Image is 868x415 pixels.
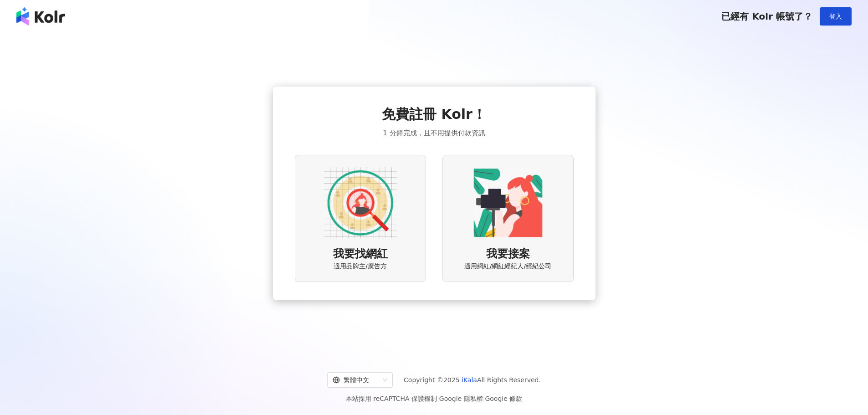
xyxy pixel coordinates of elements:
img: logo [16,7,65,26]
img: KOL identity option [472,166,544,239]
span: 適用網紅/網紅經紀人/經紀公司 [464,262,551,271]
span: 我要接案 [486,246,530,262]
span: | [483,395,485,402]
img: AD identity option [324,166,397,239]
span: 免費註冊 Kolr！ [382,105,486,124]
a: iKala [462,376,477,384]
span: Copyright © 2025 All Rights Reserved. [404,374,541,385]
span: 適用品牌主/廣告方 [334,262,387,271]
a: Google 條款 [485,395,522,402]
span: 我要找網紅 [333,246,388,262]
span: 本站採用 reCAPTCHA 保護機制 [346,393,522,404]
span: | [437,395,439,402]
span: 登入 [829,13,842,20]
button: 登入 [820,7,852,26]
span: 1 分鐘完成，且不用提供付款資訊 [383,128,485,138]
a: Google 隱私權 [439,395,483,402]
div: 繁體中文 [333,373,379,387]
span: 已經有 Kolr 帳號了？ [721,11,812,22]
